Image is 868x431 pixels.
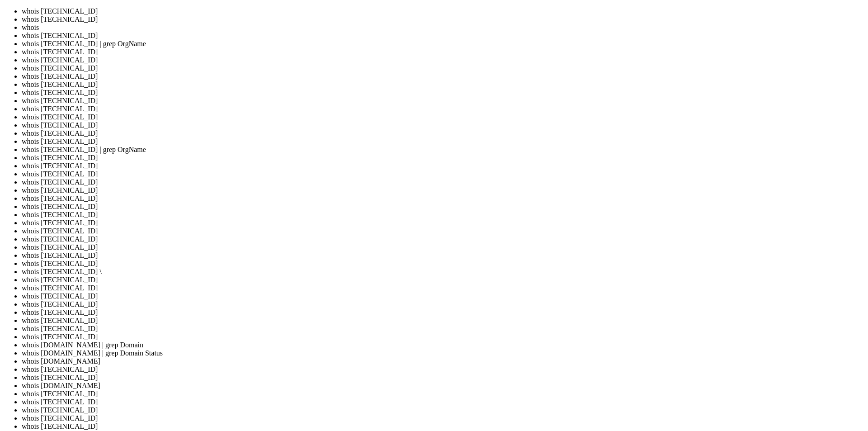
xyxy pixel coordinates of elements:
x-row: phone: [PHONE_NUMBER] [4,196,750,204]
x-row: address: 500446 [4,42,750,50]
x-row: mnt-ref: ro-romargsrl-1-mnt [4,104,750,111]
x-row: country: RO [4,19,750,27]
li: whois [TECHNICAL_ID] [22,48,864,56]
li: whois [TECHNICAL_ID] [22,292,864,300]
li: whois [TECHNICAL_ID] [22,154,864,162]
x-row: mnt-by: ro-romargsrl-1-mnt [4,211,750,219]
x-row: last-modified: [DATE]T13:26:54Z [4,134,750,142]
x-row: address: 520081 [4,173,750,180]
x-row: address: [GEOGRAPHIC_DATA] [4,57,750,65]
x-row: mnt-ref: RIPE-NCC-HM-MNT [4,96,750,104]
li: whois [22,24,864,32]
li: whois [TECHNICAL_ID] [22,178,864,186]
li: whois [TECHNICAL_ID] [22,390,864,398]
li: whois [TECHNICAL_ID] [22,227,864,235]
x-row: created: [DATE]T17:27:35Z [4,127,750,134]
li: whois [TECHNICAL_ID] [22,260,864,268]
li: whois [TECHNICAL_ID] [22,89,864,97]
x-row: address: Str. [PERSON_NAME] [PERSON_NAME]. 1 [4,34,750,42]
li: whois [TECHNICAL_ID] [22,325,864,333]
li: whois [TECHNICAL_ID] [22,284,864,292]
li: whois [TECHNICAL_ID] [22,308,864,317]
x-row: person: [PERSON_NAME] [4,157,750,165]
li: whois [TECHNICAL_ID] [22,365,864,374]
li: whois [TECHNICAL_ID] [22,211,864,219]
li: whois [TECHNICAL_ID] [22,7,864,15]
li: whois [TECHNICAL_ID] [22,300,864,308]
li: whois [TECHNICAL_ID] [22,113,864,121]
x-row: address: [GEOGRAPHIC_DATA] [4,188,750,196]
x-row: created: [DATE]T16:47:43Z [4,288,750,296]
li: whois [TECHNICAL_ID] [22,72,864,81]
li: whois [TECHNICAL_ID] [22,170,864,178]
li: whois [TECHNICAL_ID] \ [22,268,864,276]
li: whois [TECHNICAL_ID] [22,97,864,105]
li: whois [TECHNICAL_ID] [22,276,864,284]
x-row: address: [GEOGRAPHIC_DATA] [4,180,750,188]
x-row: created: [DATE]T17:27:34Z [4,219,750,227]
li: whois [TECHNICAL_ID] | grep OrgName [22,40,864,48]
x-row: origin: AS205275 [4,273,750,280]
li: whois [TECHNICAL_ID] [22,398,864,406]
li: whois [TECHNICAL_ID] [22,422,864,431]
li: whois [TECHNICAL_ID] [22,137,864,146]
li: whois [TECHNICAL_ID] [22,194,864,203]
li: whois [TECHNICAL_ID] [22,186,864,194]
x-row: tech-c: RT6550-RIPE [4,81,750,88]
li: whois [TECHNICAL_ID] [22,129,864,137]
x-row: mnt-by: RIPE-NCC-HM-MNT [4,111,750,119]
x-row: last-modified: [DATE]T16:47:43Z [4,296,750,303]
li: whois [TECHNICAL_ID] [22,243,864,251]
li: whois [TECHNICAL_ID] [22,56,864,64]
x-row: % This query was served by the RIPE Database Query Service version 1.118.1 (BUSA) [4,319,750,327]
li: whois [TECHNICAL_ID] [22,32,864,40]
x-row: mnt-by: ro-romargsrl-1-mnt [4,280,750,288]
li: whois [TECHNICAL_ID] [22,406,864,414]
li: whois [TECHNICAL_ID] [22,219,864,227]
x-row: [TECHNICAL_ID][DOMAIN_NAME] name = [DOMAIN_NAME]. [4,350,750,357]
li: whois [DOMAIN_NAME] [22,357,864,365]
x-row: root@vps130383:~# whoi [4,380,750,388]
li: whois [TECHNICAL_ID] | grep OrgName [22,146,864,154]
x-row: source: RIPE [4,234,750,242]
li: whois [DOMAIN_NAME] | grep Domain Status [22,349,864,357]
x-row: organisation: ORG-RS168-RIPE [4,4,750,11]
li: whois [TECHNICAL_ID] [22,235,864,243]
li: whois [TECHNICAL_ID] [22,121,864,129]
x-row: % Information related to '[TECHNICAL_ID][URL]' [4,250,750,257]
x-row: address: Brasov [4,50,750,57]
x-row: org-type: LIR [4,27,750,34]
x-row: source: RIPE [4,303,750,311]
div: (22, 49) [87,380,91,388]
li: whois [TECHNICAL_ID] [22,15,864,24]
x-row: Authoritative answers can be found from: [4,365,750,373]
x-row: source: RIPE # Filtered [4,142,750,150]
li: whois [TECHNICAL_ID] [22,333,864,341]
x-row: root@vps130383:~# nslookup [TECHNICAL_ID] [4,342,750,350]
li: whois [TECHNICAL_ID] [22,251,864,260]
li: whois [DOMAIN_NAME] | grep Domain [22,341,864,349]
x-row: abuse-c: AR34598-RIPE [4,88,750,96]
x-row: nic-hdl: RT6550-RIPE [4,204,750,211]
x-row: address: Str. [PERSON_NAME] nr. 62, bl 32 sc b ap 1 [4,165,750,173]
li: whois [TECHNICAL_ID] [22,81,864,89]
li: whois [TECHNICAL_ID] [22,414,864,422]
x-row: org-name: [PERSON_NAME] [4,11,750,19]
li: whois [TECHNICAL_ID] [22,203,864,211]
li: whois [TECHNICAL_ID] [22,105,864,113]
x-row: mnt-by: ro-romargsrl-1-mnt [4,119,750,127]
x-row: admin-c: RT6550-RIPE [4,73,750,81]
li: whois [TECHNICAL_ID] [22,317,864,325]
li: whois [TECHNICAL_ID] [22,64,864,72]
li: whois [TECHNICAL_ID] [22,162,864,170]
x-row: last-modified: [DATE]T17:27:35Z [4,227,750,234]
li: whois [TECHNICAL_ID] [22,374,864,382]
x-row: phone: [PHONE_NUMBER] [4,65,750,73]
li: whois [DOMAIN_NAME] [22,382,864,390]
x-row: route: [URL] [4,265,750,273]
